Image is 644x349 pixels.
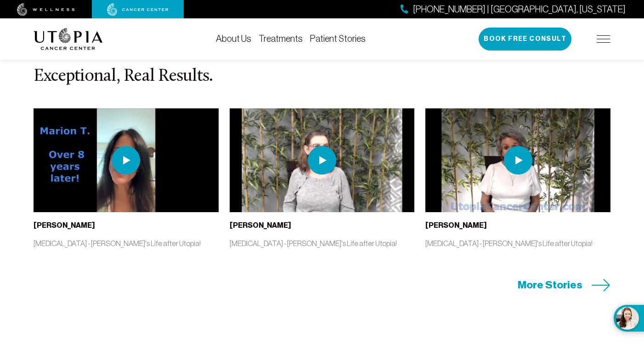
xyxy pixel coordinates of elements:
b: [PERSON_NAME] [230,221,291,230]
p: [MEDICAL_DATA] - [PERSON_NAME]'s Life after Utopia! [230,238,415,248]
a: About Us [216,34,251,44]
p: [MEDICAL_DATA] - [PERSON_NAME]'s Life after Utopia! [425,238,610,248]
img: icon-hamburger [597,35,610,43]
a: [PHONE_NUMBER] | [GEOGRAPHIC_DATA], [US_STATE] [401,3,626,16]
span: [PHONE_NUMBER] | [GEOGRAPHIC_DATA], [US_STATE] [413,3,626,16]
span: More Stories [518,278,582,292]
img: thumbnail [230,108,415,212]
img: thumbnail [425,108,610,212]
img: thumbnail [34,108,219,212]
a: Patient Stories [310,34,366,44]
img: logo [34,28,103,50]
a: Treatments [259,34,303,44]
b: [PERSON_NAME] [425,221,487,230]
img: cancer center [107,3,169,16]
button: Book Free Consult [479,28,571,51]
a: More Stories [518,278,610,292]
b: [PERSON_NAME] [34,221,95,230]
p: [MEDICAL_DATA] - [PERSON_NAME]'s Life after Utopia! [34,238,219,248]
h3: Exceptional, Real Results. [34,67,610,86]
img: play icon [308,146,336,174]
img: play icon [504,146,532,174]
img: wellness [17,3,75,16]
img: play icon [112,146,140,174]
